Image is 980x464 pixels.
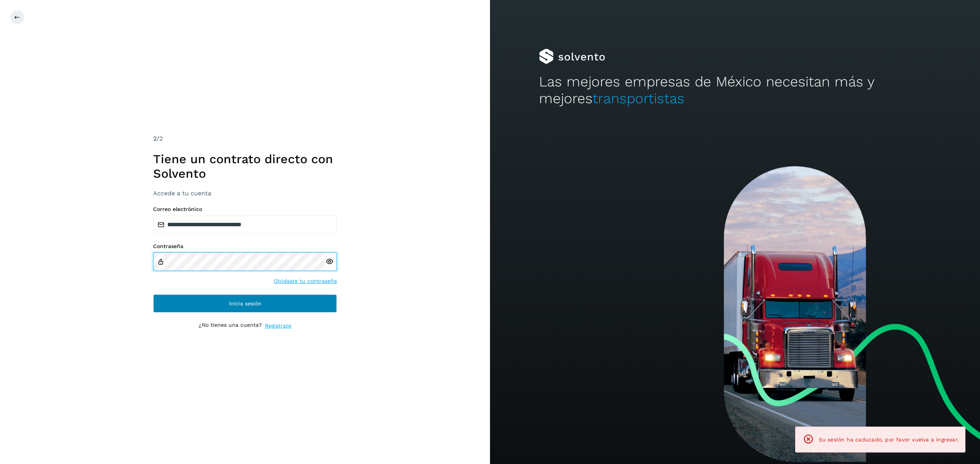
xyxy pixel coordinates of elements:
[539,73,931,107] h2: Las mejores empresas de México necesitan más y mejores
[274,277,337,285] a: Olvidaste tu contraseña
[199,322,262,330] p: ¿No tienes una cuenta?
[153,152,337,181] h1: Tiene un contrato directo con Solvento
[229,301,261,306] span: Inicia sesión
[153,294,337,313] button: Inicia sesión
[819,436,959,443] span: Su sesión ha caducado, por favor vuelva a ingresar.
[153,243,337,250] label: Contraseña
[153,190,337,197] h3: Accede a tu cuenta
[153,135,157,142] span: 2
[593,90,684,107] span: transportistas
[265,322,291,330] a: Regístrate
[153,134,337,143] div: /2
[153,206,337,213] label: Correo electrónico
